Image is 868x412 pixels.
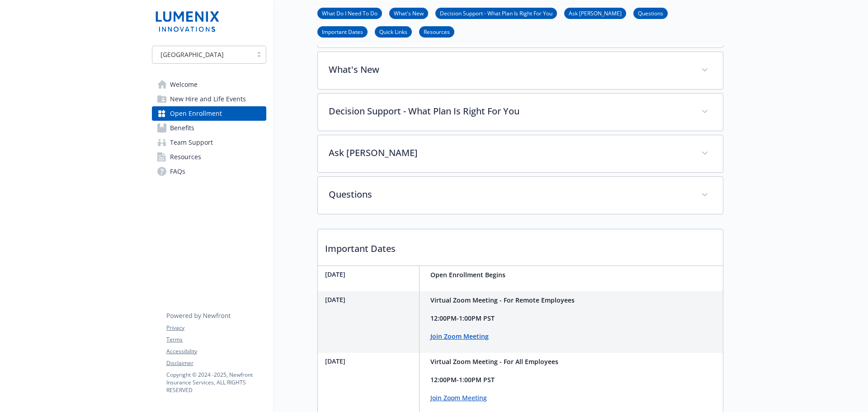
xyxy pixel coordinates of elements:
p: Questions [329,188,690,201]
strong: Virtual Zoom Meeting - For All Employees [430,357,558,366]
a: FAQs [152,164,266,179]
a: Questions [633,9,668,17]
a: Open Enrollment [152,106,266,121]
strong: 12:00PM-1:00PM PST [430,375,495,384]
strong: 12:00PM-1:00PM PST [430,314,495,322]
span: [GEOGRAPHIC_DATA] [160,50,224,59]
a: Terms [166,336,266,344]
div: Decision Support - What Plan Is Right For You [318,94,723,131]
p: [DATE] [325,356,415,366]
strong: Virtual Zoom Meeting - For Remote Employees [430,296,575,304]
span: [GEOGRAPHIC_DATA] [157,50,248,59]
strong: Open Enrollment Begins [430,270,505,279]
p: Important Dates [318,229,723,263]
span: New Hire and Life Events [170,92,246,106]
a: Quick Links [375,27,412,36]
div: Questions [318,177,723,214]
p: Ask [PERSON_NAME] [329,146,690,160]
p: [DATE] [325,295,415,304]
a: Important Dates [317,27,368,36]
span: Open Enrollment [170,106,222,121]
a: Team Support [152,135,266,150]
p: Copyright © 2024 - 2025 , Newfront Insurance Services, ALL RIGHTS RESERVED [166,371,266,394]
a: What Do I Need To Do [317,9,382,17]
a: Resources [419,27,454,36]
p: What's New [329,63,690,76]
div: What's New [318,52,723,89]
p: Decision Support - What Plan Is Right For You [329,104,690,118]
span: Resources [170,150,201,164]
span: Welcome [170,77,198,92]
a: New Hire and Life Events [152,92,266,106]
span: FAQs [170,164,185,179]
a: Decision Support - What Plan Is Right For You [435,9,557,17]
div: Ask [PERSON_NAME] [318,135,723,172]
p: [DATE] [325,270,415,279]
a: Ask [PERSON_NAME] [564,9,626,17]
a: Privacy [166,324,266,332]
a: Join Zoom Meeting [430,393,487,402]
a: What's New [389,9,428,17]
a: Disclaimer [166,359,266,367]
span: Team Support [170,135,213,150]
span: Benefits [170,121,194,135]
a: Resources [152,150,266,164]
a: Accessibility [166,347,266,355]
a: Welcome [152,77,266,92]
a: Benefits [152,121,266,135]
a: Join Zoom Meeting [430,332,489,341]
